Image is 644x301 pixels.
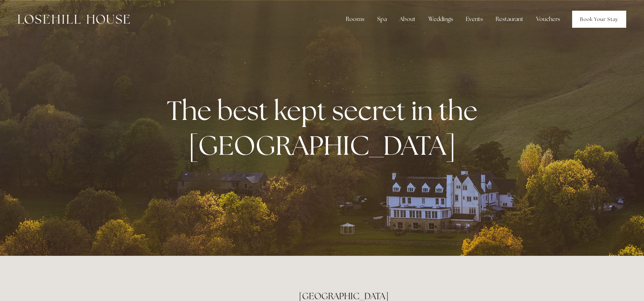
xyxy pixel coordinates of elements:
[460,12,489,26] div: Events
[167,93,483,163] strong: The best kept secret in the [GEOGRAPHIC_DATA]
[423,12,459,26] div: Weddings
[340,12,370,26] div: Rooms
[530,12,566,26] a: Vouchers
[572,11,626,28] a: Book Your Stay
[18,15,130,24] img: Losehill House
[371,12,392,26] div: Spa
[394,12,421,26] div: About
[490,12,529,26] div: Restaurant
